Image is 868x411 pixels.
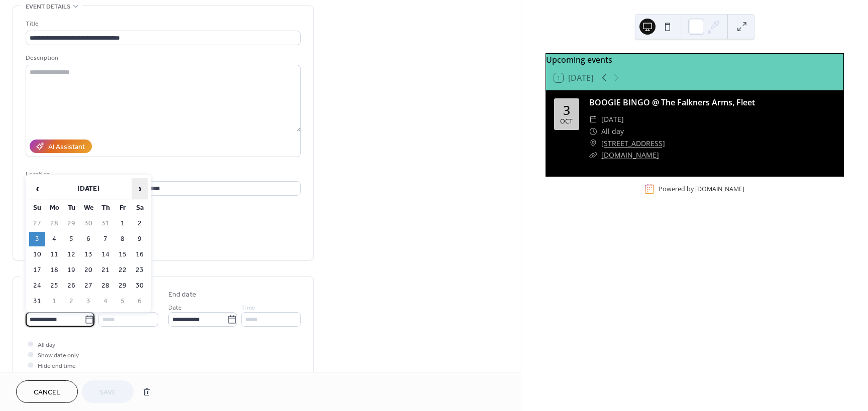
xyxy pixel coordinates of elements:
[38,350,79,361] span: Show date only
[132,232,148,246] td: 9
[46,178,131,200] th: [DATE]
[63,247,79,262] td: 12
[97,294,114,309] td: 4
[38,361,76,371] span: Hide end time
[132,247,148,262] td: 16
[132,216,148,231] td: 2
[26,19,299,29] div: Title
[80,232,96,246] td: 6
[560,118,573,125] div: Oct
[46,216,62,231] td: 28
[115,216,131,231] td: 1
[26,2,70,12] span: Event details
[80,294,96,309] td: 3
[46,247,62,262] td: 11
[63,279,79,293] td: 26
[63,216,79,231] td: 29
[46,263,62,278] td: 18
[695,185,744,193] a: [DOMAIN_NAME]
[29,232,45,246] td: 3
[563,104,570,116] div: 3
[589,138,597,150] div: ​
[241,303,255,313] span: Time
[132,263,148,278] td: 23
[46,294,62,309] td: 1
[132,179,147,199] span: ›
[601,138,665,150] a: [STREET_ADDRESS]
[46,201,62,215] th: Mo
[115,201,131,215] th: Fr
[63,232,79,246] td: 5
[29,216,45,231] td: 27
[29,201,45,215] th: Su
[29,247,45,262] td: 10
[132,201,148,215] th: Sa
[97,263,114,278] td: 21
[29,263,45,278] td: 17
[97,216,114,231] td: 31
[80,201,96,215] th: We
[46,232,62,246] td: 4
[26,53,299,63] div: Description
[601,113,624,125] span: [DATE]
[601,150,659,160] a: [DOMAIN_NAME]
[29,294,45,309] td: 31
[80,247,96,262] td: 13
[132,279,148,293] td: 30
[97,279,114,293] td: 28
[97,247,114,262] td: 14
[30,140,92,153] button: AI Assistant
[589,113,597,125] div: ​
[589,149,597,161] div: ​
[168,290,196,300] div: End date
[589,97,755,108] a: BOOGIE BINGO @ The Falkners Arms, Fleet
[34,387,60,398] span: Cancel
[115,263,131,278] td: 22
[97,232,114,246] td: 7
[63,294,79,309] td: 2
[48,142,85,153] div: AI Assistant
[30,179,45,199] span: ‹
[80,279,96,293] td: 27
[168,303,182,313] span: Date
[29,279,45,293] td: 24
[38,340,55,350] span: All day
[546,54,843,66] div: Upcoming events
[659,185,744,193] div: Powered by
[115,294,131,309] td: 5
[80,263,96,278] td: 20
[132,294,148,309] td: 6
[589,125,597,138] div: ​
[97,201,114,215] th: Th
[63,201,79,215] th: Tu
[46,279,62,293] td: 25
[115,232,131,246] td: 8
[80,216,96,231] td: 30
[98,303,113,313] span: Time
[26,169,299,180] div: Location
[16,380,78,403] button: Cancel
[115,279,131,293] td: 29
[115,247,131,262] td: 15
[601,125,624,138] span: All day
[63,263,79,278] td: 19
